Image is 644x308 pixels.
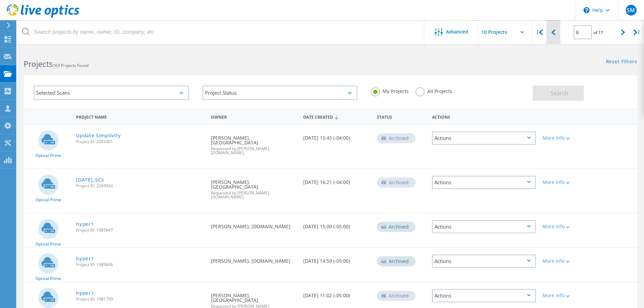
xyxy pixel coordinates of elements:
[76,291,94,295] a: hyper1
[432,132,536,145] div: Actions
[377,222,415,232] div: Archived
[300,282,374,305] div: [DATE] 11:02 (-05:00)
[208,125,300,162] div: [PERSON_NAME], [GEOGRAPHIC_DATA]
[24,58,53,69] b: Projects
[415,87,452,94] label: All Projects
[533,86,584,101] button: Search
[35,277,61,281] span: Optical Prime
[432,255,536,268] div: Actions
[76,184,204,188] span: Project ID: 2269934
[208,248,300,270] div: [PERSON_NAME], [DOMAIN_NAME]
[53,63,89,68] span: 163 Projects Found
[446,29,468,34] span: Advanced
[551,90,568,97] span: Search
[76,177,104,182] a: [DATE]_SCS
[429,110,539,123] div: Actions
[208,110,300,123] div: Owner
[543,180,585,185] div: More Info
[202,86,358,100] div: Project Status
[35,198,61,202] span: Optical Prime
[432,220,536,233] div: Actions
[76,256,94,261] a: hyper1
[543,224,585,229] div: More Info
[377,256,415,266] div: Archived
[532,20,546,44] div: |
[73,110,208,123] div: Project Name
[76,133,121,138] a: Update Simplivity
[300,169,374,191] div: [DATE] 16:21 (-04:00)
[371,87,409,94] label: My Projects
[211,147,296,155] span: Requested by [PERSON_NAME], [DOMAIN_NAME]
[208,213,300,236] div: [PERSON_NAME], [DOMAIN_NAME]
[300,213,374,236] div: [DATE] 15:00 (-05:00)
[7,14,79,19] a: Live Optics Dashboard
[76,228,204,232] span: Project ID: 1985847
[627,7,635,13] span: SM
[543,259,585,263] div: More Info
[17,20,425,44] input: Search projects by name, owner, ID, company, etc
[76,263,204,267] span: Project ID: 1985846
[432,176,536,189] div: Actions
[35,153,61,158] span: Optical Prime
[300,248,374,270] div: [DATE] 14:59 (-05:00)
[300,125,374,147] div: [DATE] 15:43 (-04:00)
[208,169,300,206] div: [PERSON_NAME], [GEOGRAPHIC_DATA]
[211,191,296,199] span: Requested by [PERSON_NAME], [DOMAIN_NAME]
[76,222,94,227] a: hyper1
[76,297,204,301] span: Project ID: 1981790
[543,136,585,140] div: More Info
[630,20,644,44] div: |
[76,140,204,144] span: Project ID: 2293301
[377,133,415,143] div: Archived
[583,7,590,13] svg: \n
[606,59,637,65] a: Reset Filters
[377,177,415,188] div: Archived
[432,289,536,302] div: Actions
[594,30,603,35] span: of 17
[377,291,415,301] div: Archived
[34,86,189,100] div: Selected Scans
[374,110,429,123] div: Status
[300,110,374,123] div: Date Created
[543,293,585,298] div: More Info
[35,242,61,246] span: Optical Prime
